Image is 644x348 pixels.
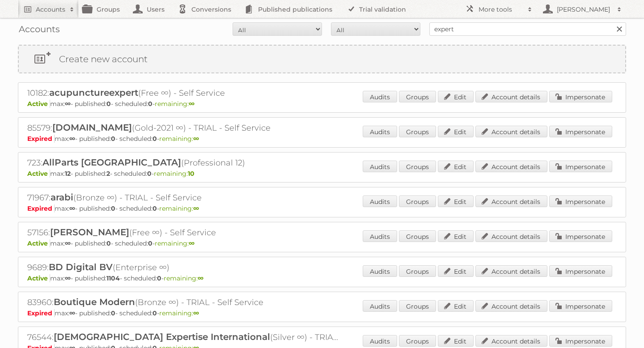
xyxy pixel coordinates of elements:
strong: 0 [106,239,111,247]
h2: More tools [479,5,523,14]
h2: 723: (Professional 12) [27,157,340,169]
a: Groups [399,230,436,242]
span: [DEMOGRAPHIC_DATA] Expertise International [54,331,270,342]
span: BD Digital BV [49,262,113,272]
a: Account details [475,335,547,347]
p: max: - published: - scheduled: - [27,135,617,143]
a: Groups [399,161,436,172]
p: max: - published: - scheduled: - [27,170,617,178]
a: Account details [475,265,547,277]
span: [PERSON_NAME] [50,227,129,238]
h2: 71967: (Bronze ∞) - TRIAL - Self Service [27,192,340,204]
strong: 12 [65,170,71,178]
strong: 10 [188,170,195,178]
a: Audits [363,335,397,347]
a: Edit [438,195,474,207]
span: Active [27,170,50,178]
span: remaining: [164,274,203,282]
span: Expired [27,204,55,212]
a: Audits [363,300,397,312]
strong: 0 [148,239,153,247]
a: Audits [363,91,397,102]
a: Audits [363,126,397,137]
strong: ∞ [65,239,71,247]
span: Boutique Modern [54,297,135,307]
strong: 0 [153,135,157,143]
strong: 0 [157,274,161,282]
span: remaining: [159,135,199,143]
strong: ∞ [65,274,71,282]
span: remaining: [155,239,195,247]
a: Groups [399,126,436,137]
span: [DOMAIN_NAME] [52,122,132,133]
h2: 10182: (Free ∞) - Self Service [27,87,340,99]
p: max: - published: - scheduled: - [27,274,617,282]
strong: 0 [111,309,115,317]
span: Expired [27,309,55,317]
a: Edit [438,126,474,137]
a: Audits [363,195,397,207]
a: Edit [438,230,474,242]
a: Impersonate [549,91,612,102]
a: Impersonate [549,161,612,172]
strong: ∞ [193,135,199,143]
span: Expired [27,135,55,143]
strong: 0 [147,170,152,178]
strong: 0 [148,100,153,108]
a: Account details [475,161,547,172]
a: Groups [399,195,436,207]
a: Groups [399,265,436,277]
span: remaining: [159,309,199,317]
strong: 2 [106,170,110,178]
a: Impersonate [549,265,612,277]
strong: 0 [153,204,157,212]
strong: ∞ [69,204,75,212]
strong: 0 [106,100,111,108]
a: Impersonate [549,300,612,312]
a: Impersonate [549,335,612,347]
a: Edit [438,161,474,172]
strong: ∞ [69,309,75,317]
span: Active [27,100,50,108]
p: max: - published: - scheduled: - [27,100,617,108]
a: Account details [475,195,547,207]
p: max: - published: - scheduled: - [27,204,617,212]
p: max: - published: - scheduled: - [27,239,617,247]
span: remaining: [159,204,199,212]
h2: Accounts [36,5,65,14]
a: Groups [399,335,436,347]
h2: 9689: (Enterprise ∞) [27,262,340,273]
a: Impersonate [549,126,612,137]
a: Edit [438,335,474,347]
a: Edit [438,300,474,312]
a: Create new account [19,46,625,72]
a: Audits [363,230,397,242]
a: Account details [475,300,547,312]
span: AllParts [GEOGRAPHIC_DATA] [42,157,181,168]
a: Account details [475,91,547,102]
span: Active [27,239,50,247]
a: Audits [363,161,397,172]
h2: [PERSON_NAME] [555,5,613,14]
a: Edit [438,91,474,102]
strong: ∞ [65,100,71,108]
a: Impersonate [549,230,612,242]
span: remaining: [154,170,195,178]
strong: ∞ [193,204,199,212]
a: Groups [399,300,436,312]
span: arabi [51,192,73,203]
strong: 0 [111,204,115,212]
a: Account details [475,126,547,137]
h2: 85579: (Gold-2021 ∞) - TRIAL - Self Service [27,122,340,134]
strong: ∞ [189,239,195,247]
strong: 1104 [106,274,120,282]
a: Edit [438,265,474,277]
strong: ∞ [193,309,199,317]
h2: 57156: (Free ∞) - Self Service [27,227,340,238]
strong: ∞ [198,274,203,282]
a: Impersonate [549,195,612,207]
span: acupunctureexpert [49,87,138,98]
strong: ∞ [189,100,195,108]
a: Audits [363,265,397,277]
span: Active [27,274,50,282]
